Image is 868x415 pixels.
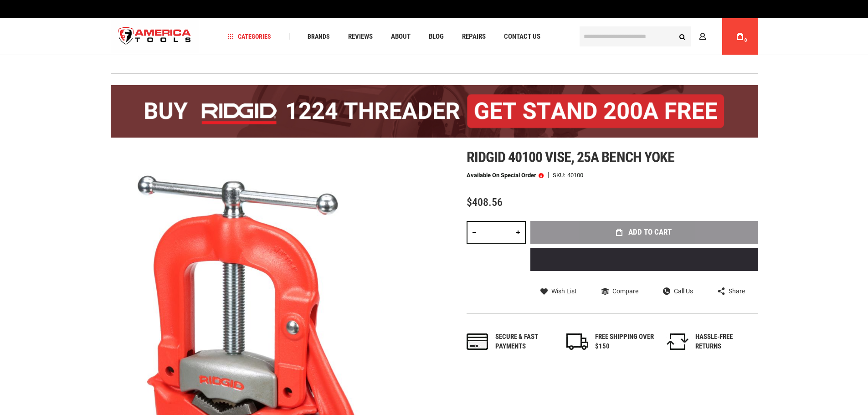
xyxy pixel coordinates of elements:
[227,33,271,40] span: Categories
[429,33,444,40] span: Blog
[595,332,654,352] div: FREE SHIPPING OVER $150
[674,288,693,294] span: Call Us
[729,288,745,294] span: Share
[551,288,577,294] span: Wish List
[308,33,330,40] span: Brands
[663,287,693,295] a: Call Us
[344,31,377,43] a: Reviews
[667,333,688,350] img: returns
[745,38,747,43] span: 0
[567,172,583,178] div: 40100
[467,333,488,350] img: payments
[348,33,373,40] span: Reviews
[458,31,490,43] a: Repairs
[387,31,415,43] a: About
[500,31,544,43] a: Contact Us
[223,31,275,43] a: Categories
[695,332,755,352] div: HASSLE-FREE RETURNS
[111,20,199,54] img: America Tools
[504,33,540,40] span: Contact Us
[391,33,411,40] span: About
[467,172,544,179] p: Available on Special Order
[467,196,503,209] span: $408.56
[553,172,567,178] strong: SKU
[674,28,691,45] button: Search
[540,287,577,295] a: Wish List
[462,33,486,40] span: Repairs
[601,287,638,295] a: Compare
[303,31,334,43] a: Brands
[731,18,749,55] a: 0
[425,31,448,43] a: Blog
[111,20,199,54] a: store logo
[566,333,588,350] img: shipping
[612,288,638,294] span: Compare
[111,85,758,138] img: BOGO: Buy the RIDGID® 1224 Threader (26092), get the 92467 200A Stand FREE!
[467,149,674,166] span: Ridgid 40100 vise, 25a bench yoke
[495,332,555,352] div: Secure & fast payments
